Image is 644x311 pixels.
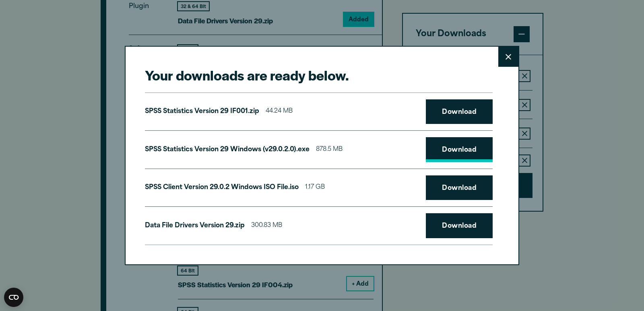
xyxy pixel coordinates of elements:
a: Download [426,99,493,124]
p: SPSS Statistics Version 29 IF001.zip [145,106,259,117]
div: CookieBot Widget Contents [4,288,23,307]
p: Data File Drivers Version 29.zip [145,220,245,232]
span: 44.24 MB [266,106,293,117]
a: Download [426,213,493,238]
svg: CookieBot Widget Icon [4,288,23,307]
span: 878.5 MB [316,144,343,156]
p: SPSS Client Version 29.0.2 Windows ISO File.iso [145,182,299,194]
a: Download [426,175,493,200]
h2: Your downloads are ready below. [145,66,493,84]
span: 300.83 MB [251,220,282,232]
button: Open CMP widget [4,288,23,307]
span: 1.17 GB [305,182,325,194]
a: Download [426,137,493,162]
p: SPSS Statistics Version 29 Windows (v29.0.2.0).exe [145,144,310,156]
